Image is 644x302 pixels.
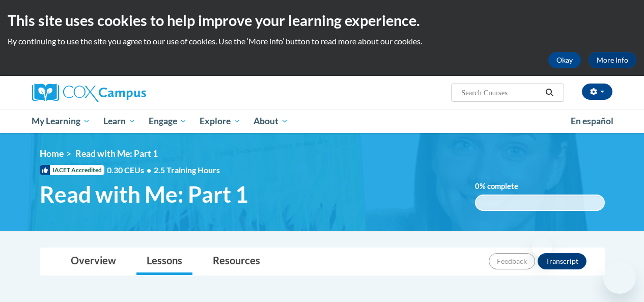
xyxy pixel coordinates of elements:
h2: This site uses cookies to help improve your learning experience. [8,10,636,31]
label: % complete [475,181,534,192]
a: En español [564,111,620,132]
div: Main menu [24,109,620,133]
iframe: Close message [532,237,552,257]
a: Resources [203,248,270,275]
a: Cox Campus [32,84,215,102]
span: Read with Me: Part 1 [75,148,158,159]
span: IACET Accredited [40,165,104,175]
button: Feedback [489,253,535,269]
button: Okay [548,52,581,68]
button: Search [542,87,557,99]
span: 2.5 Training Hours [154,165,220,175]
span: Explore [200,115,240,127]
span: • [147,165,151,175]
span: 0 [475,182,480,190]
a: Home [40,148,64,159]
a: About [247,109,295,133]
span: Read with Me: Part 1 [40,181,248,208]
span: 0.30 CEUs [107,164,154,176]
a: Learn [97,109,142,133]
button: Account Settings [582,84,612,100]
span: Engage [149,115,187,127]
span: My Learning [32,115,90,127]
a: Lessons [136,248,192,275]
span: About [254,115,288,127]
a: More Info [589,52,636,68]
span: Learn [103,115,135,127]
a: Engage [142,109,193,133]
span: En español [571,116,613,126]
a: Explore [193,109,247,133]
p: By continuing to use the site you agree to our use of cookies. Use the ‘More info’ button to read... [8,36,636,47]
input: Search Courses [460,87,542,99]
img: Cox Campus [32,84,146,102]
iframe: Button to launch messaging window [603,261,636,294]
button: Transcript [538,253,586,269]
a: Overview [61,248,126,275]
a: My Learning [25,109,97,133]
